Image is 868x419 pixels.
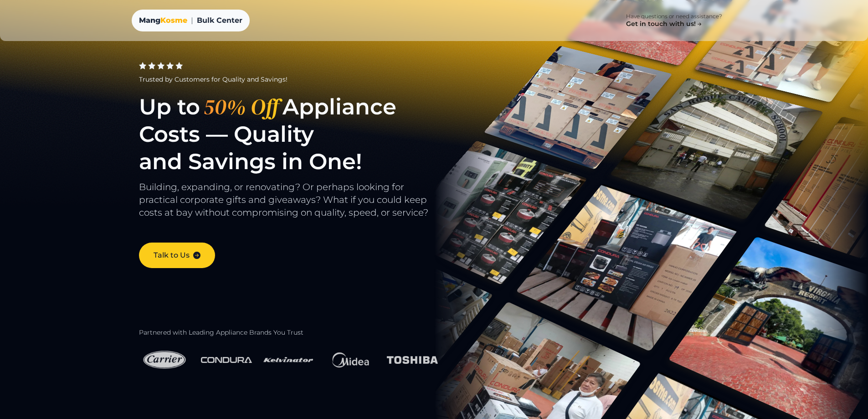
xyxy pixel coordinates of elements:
p: Building, expanding, or renovating? Or perhaps looking for practical corporate gifts and giveaway... [139,181,455,228]
p: Have questions or need assistance? [626,13,722,20]
h4: Get in touch with us! [626,20,703,28]
span: 50% Off [200,93,282,120]
img: Carrier Logo [139,344,190,376]
span: | [191,15,193,26]
span: Kosme [160,16,187,25]
a: MangKosme [139,15,187,26]
span: Bulk Center [197,15,242,26]
a: Have questions or need assistance? Get in touch with us! [611,7,737,34]
img: Toshiba Logo [387,351,438,369]
img: Kelvinator Logo [263,344,314,376]
h1: Up to Appliance Costs — Quality and Savings in One! [139,93,455,175]
img: Midea Logo [325,344,376,376]
div: Trusted by Customers for Quality and Savings! [139,75,455,84]
a: Talk to Us [139,243,215,268]
div: Mang [139,15,187,26]
img: Condura Logo [201,352,252,368]
h2: Partnered with Leading Appliance Brands You Trust [139,329,455,337]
